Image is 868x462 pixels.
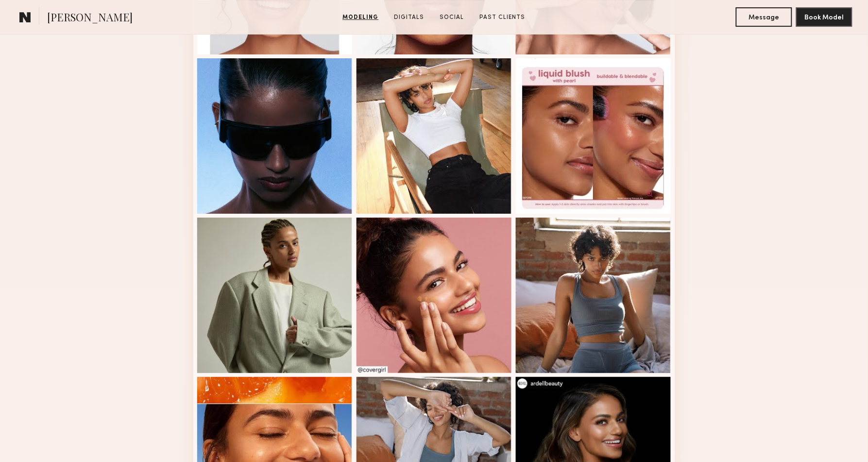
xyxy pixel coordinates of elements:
a: Digitals [391,13,428,22]
button: Message [736,7,792,27]
button: Book Model [796,7,852,27]
a: Book Model [796,13,852,21]
a: Social [436,13,468,22]
a: Past Clients [476,13,529,22]
a: Modeling [339,13,383,22]
span: [PERSON_NAME] [47,10,133,27]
